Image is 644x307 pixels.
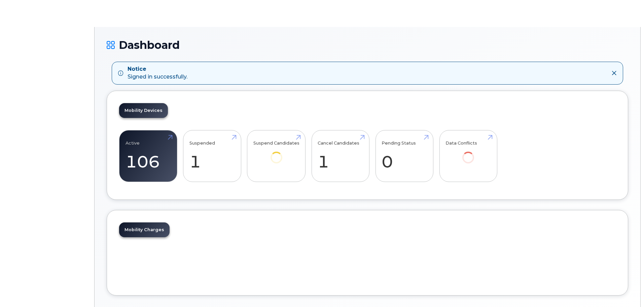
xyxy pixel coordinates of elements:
a: Mobility Charges [119,222,170,237]
a: Cancel Candidates 1 [318,134,363,178]
a: Active 106 [126,134,171,178]
a: Pending Status 0 [382,134,427,178]
h1: Dashboard [107,39,628,51]
strong: Notice [128,65,187,73]
a: Mobility Devices [119,103,168,118]
a: Suspend Candidates [253,134,299,173]
div: Signed in successfully. [128,65,187,81]
a: Data Conflicts [445,134,491,173]
a: Suspended 1 [189,134,235,178]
